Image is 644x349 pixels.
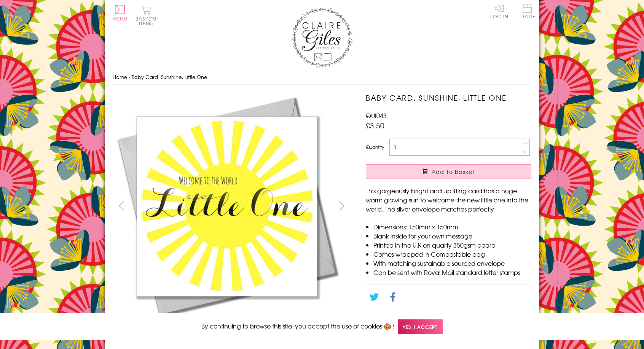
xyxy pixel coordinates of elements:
button: Menu [113,5,128,21]
img: Baby Card, Sunshine, Little One [113,92,341,320]
p: This gorgeously bright and uplifting card has a huge warm glowing sun to welcome the new little o... [366,186,531,213]
button: Basket0 items [135,6,156,25]
button: Add to Basket [366,164,531,178]
label: Quantity [366,144,384,150]
span: 0 items [139,15,156,27]
li: Dimensions: 150mm x 150mm [373,222,531,231]
li: Can be sent with Royal Mail standard letter stamps [373,268,531,277]
span: £3.50 [366,120,384,131]
span: Trade [519,4,535,19]
button: next [333,197,351,214]
li: Comes wrapped in Compostable bag [373,250,531,259]
span: › [129,73,130,81]
li: Printed in the U.K on quality 350gsm board [373,240,531,250]
nav: breadcrumbs [113,69,531,85]
h1: Baby Card, Sunshine, Little One [366,92,531,103]
span: Menu [113,15,128,22]
li: Blank inside for your own message [373,231,531,240]
li: With matching sustainable sourced envelope [373,259,531,268]
span: Yes, I accept [398,319,443,334]
span: Add to Basket [432,168,475,175]
a: Home [113,73,127,81]
img: Claire Giles Greetings Cards [292,8,352,68]
a: Trade [519,4,535,20]
span: QUI043 [366,111,387,120]
span: Baby Card, Sunshine, Little One [132,73,207,81]
a: Log In [490,4,509,19]
button: prev [113,197,130,214]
